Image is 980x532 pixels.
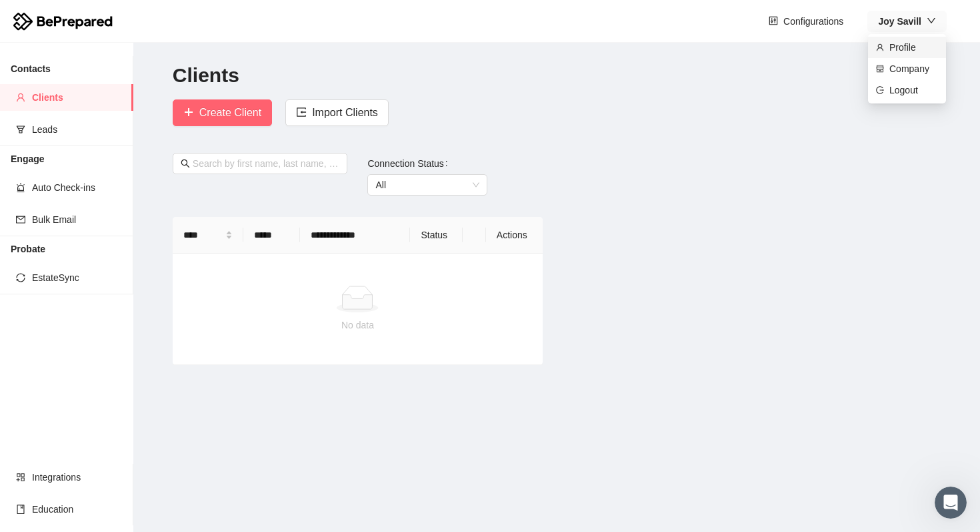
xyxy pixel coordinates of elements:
span: plus [183,107,194,119]
strong: Engage [11,154,45,164]
span: logout [876,86,884,94]
span: funnel-plot [16,125,25,134]
strong: Probate [11,244,45,254]
button: plusCreate Client [173,99,272,126]
h2: Clients [173,62,941,89]
span: Leads [32,116,123,143]
span: Bulk Email [32,206,123,233]
span: Import Clients [312,104,378,121]
button: importImport Clients [285,99,389,126]
span: alert [16,183,25,192]
span: Configurations [783,14,843,29]
span: appstore-add [16,473,25,482]
span: import [296,107,307,119]
span: All [375,175,479,195]
th: Actions [486,217,543,254]
span: Auto Check-ins [32,174,123,201]
span: book [16,505,25,514]
button: controlConfigurations [758,11,854,32]
span: EstateSync [32,264,123,291]
span: user [876,43,884,51]
span: Integrations [32,464,123,491]
span: Create Client [199,104,261,121]
strong: Joy Savill [878,16,921,27]
th: Status [410,217,462,254]
span: control [769,16,778,27]
span: search [181,159,190,168]
iframe: Intercom live chat [935,487,967,519]
span: Logout [889,83,938,97]
span: Education [32,496,123,523]
span: Clients [32,84,123,111]
span: sync [16,273,25,282]
th: Name [173,217,244,254]
span: mail [16,215,25,224]
span: Profile [889,40,938,55]
span: Company [889,61,938,76]
span: down [927,16,936,25]
label: Connection Status [367,153,453,174]
input: Search by first name, last name, email or mobile number [193,156,340,171]
button: Joy Savill [867,11,947,32]
div: No data [183,318,532,332]
span: shop [876,65,884,73]
span: user [16,93,25,102]
strong: Contacts [11,63,51,74]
